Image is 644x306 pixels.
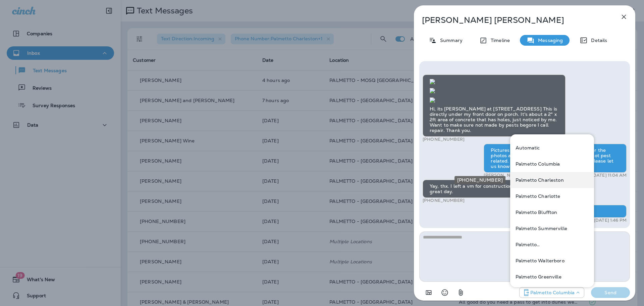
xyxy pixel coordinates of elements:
[516,210,557,215] p: Palmetto Bluffton
[423,137,465,142] p: [PHONE_NUMBER]
[510,236,594,253] div: +1 (843) 353-4625
[438,286,451,299] button: Select an emoji
[516,258,565,263] p: Palmetto Walterboro
[423,75,566,137] div: Hi, its [PERSON_NAME] at [STREET_ADDRESS] This is directly under my front door on porch. It's abo...
[520,289,584,297] div: +1 (803) 233-5290
[422,286,435,299] button: Add in a premade template
[423,180,566,198] div: Yay, thx. I left a vm for construction referral. Have a great day.
[516,274,561,279] p: Palmetto Greenville
[510,269,594,285] div: +1 (864) 385-1074
[484,173,522,178] p: [PERSON_NAME]
[430,88,435,93] img: twilio-download
[594,218,627,223] p: [DATE] 1:46 PM
[588,38,607,43] p: Details
[592,173,627,178] p: [DATE] 11:04 AM
[484,144,627,173] div: Pictures received! I had my manager lookover the photos and it appears that these holes are not p...
[510,253,594,269] div: +1 (843) 549-4955
[516,193,560,199] p: Palmetto Charlotte
[487,38,510,43] p: Timeline
[516,161,560,167] p: Palmetto Columbia
[510,156,594,172] div: +1 (803) 233-5290
[516,177,564,183] p: Palmetto Charleston
[430,97,435,103] img: twilio-download
[535,38,563,43] p: Messaging
[510,172,594,188] div: +1 (843) 277-8322
[437,38,463,43] p: Summary
[423,198,465,203] p: [PHONE_NUMBER]
[530,290,575,295] p: Palmetto Columbia
[516,242,589,247] p: Palmetto [GEOGRAPHIC_DATA]
[516,226,567,231] p: Palmetto Summerville
[454,176,505,184] div: [PHONE_NUMBER]
[516,145,540,150] p: Automatic
[510,204,594,220] div: +1 (843) 604-3631
[422,15,605,25] p: [PERSON_NAME] [PERSON_NAME]
[510,188,594,204] div: +1 (704) 307-2477
[430,79,435,84] img: twilio-download
[510,220,594,236] div: +1 (843) 594-2691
